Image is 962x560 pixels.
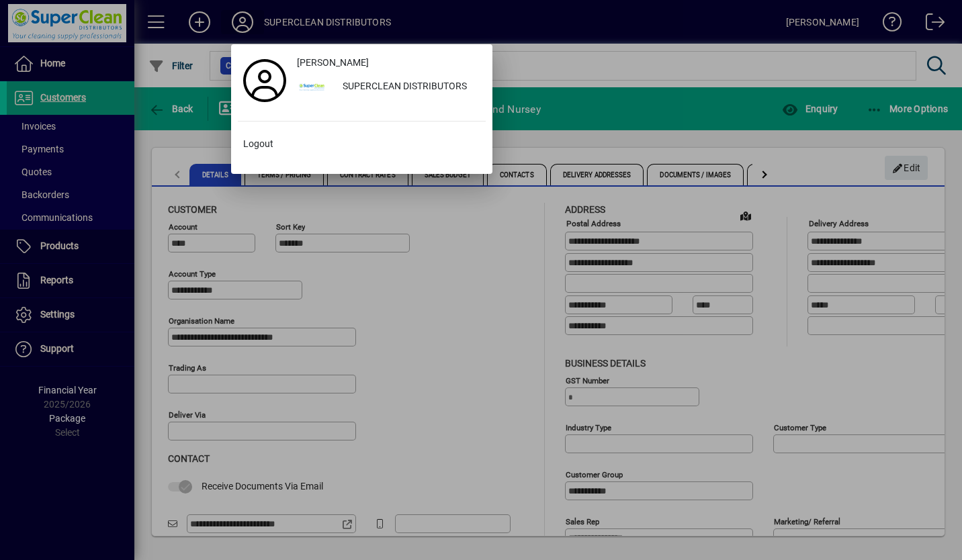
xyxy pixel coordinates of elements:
button: Logout [238,132,486,156]
div: SUPERCLEAN DISTRIBUTORS [332,75,486,99]
span: Logout [243,137,273,151]
button: SUPERCLEAN DISTRIBUTORS [292,75,486,99]
a: Profile [238,68,292,93]
a: [PERSON_NAME] [292,51,486,75]
span: [PERSON_NAME] [297,56,369,70]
